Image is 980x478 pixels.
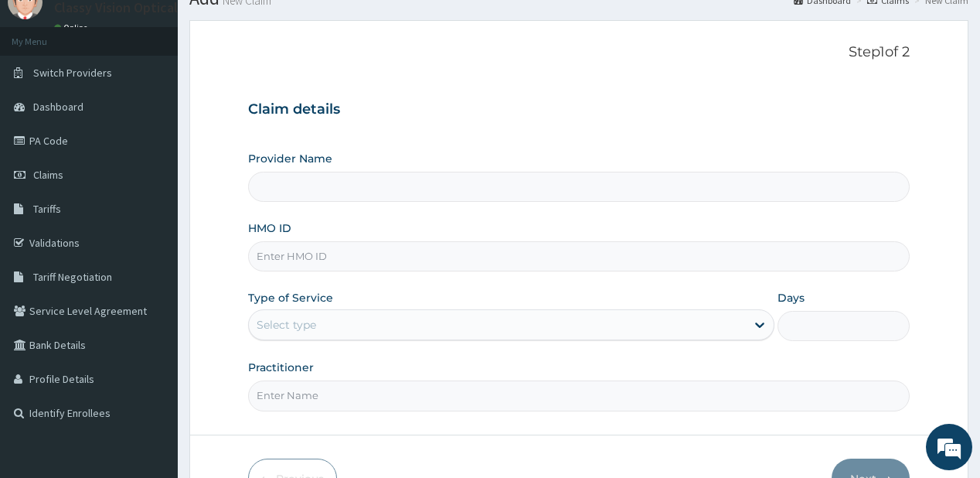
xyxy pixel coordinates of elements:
a: Online [54,22,91,33]
input: Enter HMO ID [248,241,909,271]
span: Tariff Negotiation [33,270,112,284]
span: Dashboard [33,100,83,114]
div: Select type [257,317,316,333]
h3: Claim details [248,101,909,118]
span: Tariffs [33,202,61,216]
input: Enter Name [248,381,909,411]
p: Step 1 of 2 [248,44,909,61]
label: Type of Service [248,290,333,306]
label: Days [778,290,805,306]
label: HMO ID [248,220,291,236]
span: Claims [33,168,63,182]
p: Classy Vision Opticals [54,1,184,15]
span: Switch Providers [33,66,112,80]
label: Practitioner [248,360,314,375]
label: Provider Name [248,151,332,166]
